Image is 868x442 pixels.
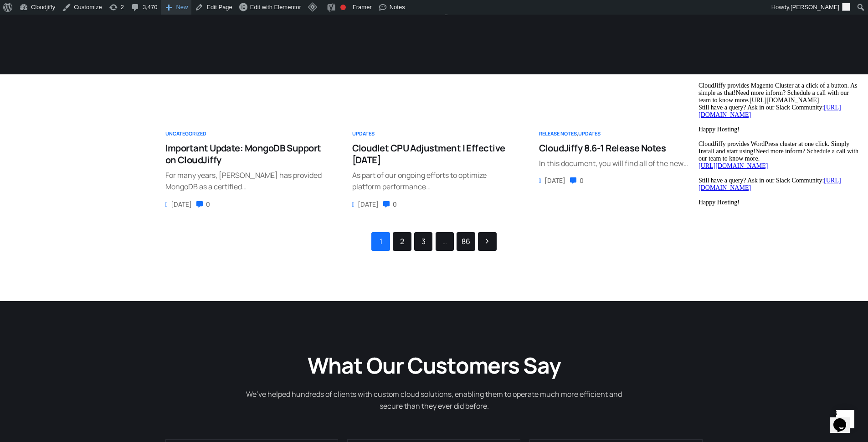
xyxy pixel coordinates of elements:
[372,233,389,250] span: 1
[147,389,721,412] div: We’ve helped hundreds of clients with custom cloud solutions, enabling them to operate much more ...
[4,26,146,40] a: [URL][DOMAIN_NAME]
[570,176,588,186] div: 0
[352,138,516,166] a: Cloudlet CPU Adjustment | Effective [DATE]
[250,4,301,10] span: Edit with Elementor
[196,199,215,209] div: 0
[539,130,577,137] a: Release Notes
[393,233,411,250] a: 2
[4,84,73,91] a: [URL][DOMAIN_NAME]
[791,4,839,10] span: [PERSON_NAME]
[147,351,721,380] h2: What Our Customers Say
[4,4,168,128] div: CloudJiffy provides Magento Cluster at a click of a button. As simple as that!Need more inform? S...
[457,233,474,250] a: 86
[352,142,505,166] span: Cloudlet CPU Adjustment | Effective [DATE]
[165,170,329,193] div: For many years, [PERSON_NAME] has provided MongoDB as a certified…
[695,78,859,401] iframe: chat widget
[539,142,666,154] span: CloudJiffy 8.6-1 Release Notes
[539,130,601,138] div: ,
[165,130,206,137] a: Uncategorized
[383,199,401,209] div: 0
[539,158,688,170] div: In this document, you will find all of the new…
[436,233,453,250] span: …
[539,176,570,186] div: [DATE]
[165,199,196,209] div: [DATE]
[578,130,601,137] a: Updates
[165,232,703,250] nav: Posts navigation
[4,62,164,127] span: CloudJiffy provides WordPress cluster at one click. Simply Install and start using!Need more info...
[415,233,432,250] a: 3
[352,130,375,137] a: Updates
[4,99,146,113] a: [URL][DOMAIN_NAME]
[340,5,346,10] div: Focus keyphrase not set
[165,138,329,166] a: Important Update: MongoDB Support on CloudJiffy
[830,406,859,433] iframe: chat widget
[165,142,321,166] span: Important Update: MongoDB Support on CloudJiffy
[352,170,516,193] div: As part of our ongoing efforts to optimize platform performance…
[539,138,666,154] a: CloudJiffy 8.6-1 Release Notes
[352,199,383,209] div: [DATE]
[4,4,163,54] span: CloudJiffy provides Magento Cluster at a click of a button. As simple as that!Need more inform? S...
